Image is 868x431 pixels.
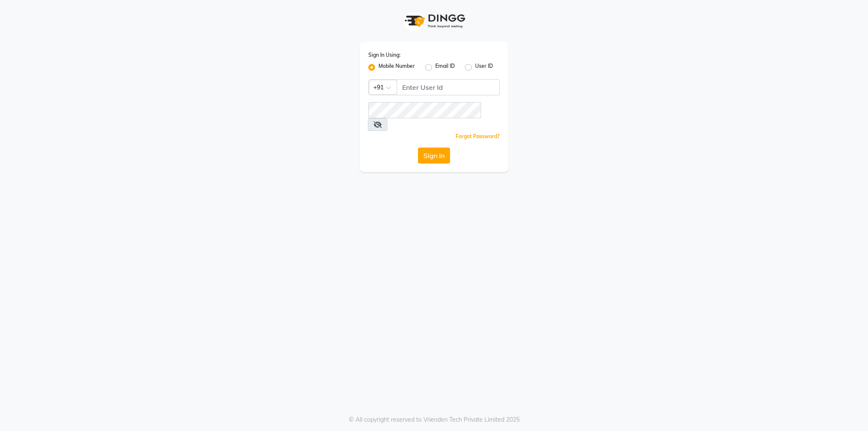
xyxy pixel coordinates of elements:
[400,8,468,33] img: logo1.svg
[435,62,455,72] label: Email ID
[418,147,450,164] button: Sign In
[368,102,481,118] input: Username
[475,62,493,72] label: User ID
[378,62,415,72] label: Mobile Number
[368,51,401,59] label: Sign In Using:
[456,133,500,139] a: Forgot Password?
[397,79,500,95] input: Username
